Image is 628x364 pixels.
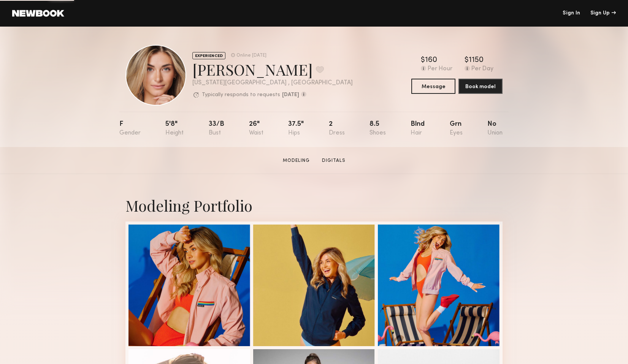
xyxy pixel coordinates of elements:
a: Digitals [319,157,349,164]
button: Book model [458,79,503,94]
div: 26" [249,121,263,136]
div: 1150 [469,57,484,64]
div: 8.5 [370,121,386,136]
div: No [487,121,503,136]
div: Per Day [471,66,493,73]
button: Message [411,79,455,94]
div: Sign Up [590,11,616,16]
div: [US_STATE][GEOGRAPHIC_DATA] , [GEOGRAPHIC_DATA] [192,80,353,86]
div: [PERSON_NAME] [192,59,353,79]
div: 5'8" [165,121,184,136]
div: Modeling Portfolio [125,195,503,215]
div: Blnd [411,121,425,136]
div: 2 [329,121,345,136]
div: Online [DATE] [236,53,266,58]
div: 160 [425,57,437,64]
div: 37.5" [288,121,304,136]
a: Modeling [280,157,313,164]
div: EXPERIENCED [192,52,225,59]
div: 33/b [209,121,224,136]
div: F [119,121,141,136]
div: Grn [450,121,463,136]
div: $ [465,57,469,64]
p: Typically responds to requests [202,92,280,98]
div: $ [421,57,425,64]
b: [DATE] [282,92,299,98]
a: Sign In [563,11,580,16]
div: Per Hour [428,66,452,73]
